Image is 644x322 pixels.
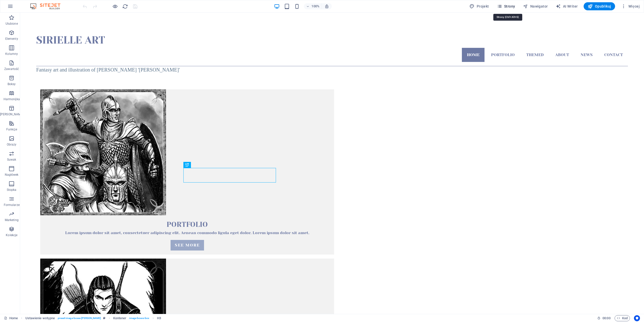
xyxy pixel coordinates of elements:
[5,52,18,56] p: Kolumny
[8,82,16,86] p: Boksy
[25,315,55,321] span: Kliknij, aby zaznaczyć. Kliknij dwukrotnie, aby edytować
[606,316,607,320] span: :
[523,4,548,9] span: Nawigator
[122,4,128,9] i: Przeładuj stronę
[6,22,18,26] p: Ulubione
[495,2,517,10] button: Strony
[619,2,642,10] button: Więcej
[304,3,322,9] button: 100%
[556,4,578,9] span: AI Writer
[4,67,19,71] p: Zawartość
[25,315,161,321] nav: breadcrumb
[602,315,610,321] span: 00 00
[16,54,217,61] p: Fantasy art and illustration of [PERSON_NAME] '[PERSON_NAME]'
[7,158,16,162] p: Suwak
[5,173,19,177] p: Nagłówek
[113,315,127,321] span: Kliknij, aby zaznaczyć. Kliknij dwukrotnie, aby edytować
[5,218,19,222] p: Marketing
[103,317,105,319] i: Ten element jest konfigurowalnym ustawieniem wstępnym
[634,315,640,321] button: Usercentrics
[112,3,118,9] button: Kliknij tutaj, aby wyjść z trybu podglądu i kontynuować edycję
[7,142,17,147] p: Obrazy
[7,188,17,192] p: Stopka
[122,3,128,9] button: reload
[5,37,18,41] p: Elementy
[325,4,329,9] i: Po zmianie rozmiaru automatycznie dostosowuje poziom powiększenia do wybranego urządzenia.
[4,97,20,101] p: Harmonijka
[469,4,489,9] span: Projekt
[4,203,20,207] p: Formularze
[467,2,491,10] div: Projekt (Ctrl+Alt+Y)
[57,315,101,321] span: . preset-image-boxes-[PERSON_NAME]
[311,3,319,9] h6: 100%
[617,315,628,321] span: Kod
[621,4,640,9] span: Więcej
[157,315,161,321] span: Kliknij, aby zaznaczyć. Kliknij dwukrotnie, aby edytować
[467,2,491,10] button: Projekt
[584,2,615,10] button: Opublikuj
[497,4,515,9] span: Strony
[554,2,580,10] button: AI Writer
[6,233,17,237] p: Kolekcje
[129,315,149,321] span: . image-boxes-box
[597,315,611,321] h6: Czas sesji
[4,315,18,321] a: Kliknij, aby anulować zaznaczenie. Kliknij dwukrotnie, aby otworzyć Strony
[588,4,611,9] span: Opublikuj
[29,3,67,9] img: Editor Logo
[521,2,550,10] button: Nawigator
[6,127,17,131] p: Funkcje
[615,315,630,321] button: Kod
